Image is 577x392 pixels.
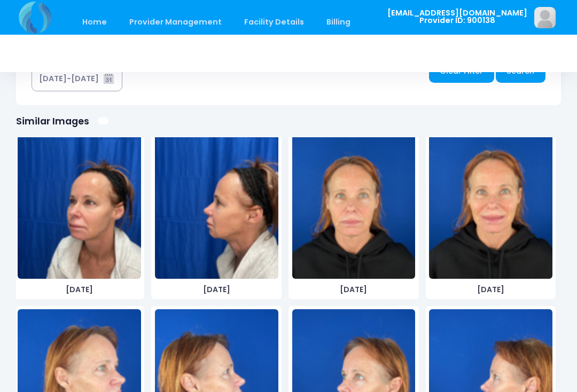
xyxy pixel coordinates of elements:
img: image [18,119,141,279]
a: Home [72,10,117,35]
img: image [534,7,556,28]
a: Provider Management [119,10,232,35]
span: [DATE] [155,284,278,295]
span: [EMAIL_ADDRESS][DOMAIN_NAME] Provider ID: 900138 [387,9,527,25]
img: image [292,119,416,279]
span: [DATE] [429,284,552,295]
div: [DATE]-[DATE] [39,73,99,84]
a: Staff [363,10,404,35]
img: image [429,119,552,279]
a: Billing [316,10,361,35]
span: [DATE] [292,284,416,295]
a: Facility Details [234,10,315,35]
img: image [155,119,278,279]
h1: Similar Images [16,115,89,127]
span: [DATE] [18,284,141,295]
